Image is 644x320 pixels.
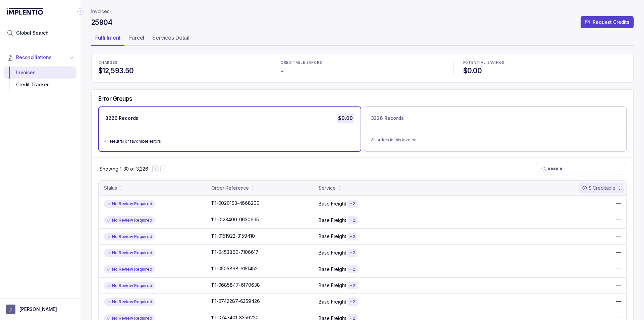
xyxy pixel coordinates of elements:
[91,8,109,15] nav: breadcrumb
[105,115,138,122] p: 3226 Records
[9,79,71,91] div: Credit Tracker
[128,34,144,42] p: Parcel
[104,282,155,290] div: No Review Required
[104,200,155,208] div: No Review Required
[211,200,259,207] p: 111-0020163-4668200
[319,200,346,207] p: Base Freight
[350,283,356,288] p: + 2
[9,66,71,79] div: Invoices
[350,250,356,256] p: + 2
[319,299,346,305] p: Base Freight
[616,200,621,207] p: —
[160,166,167,172] button: Next Page
[95,34,120,42] p: Fulfillment
[463,66,627,76] h4: $0.00
[616,265,621,272] p: —
[6,305,15,314] span: User initials
[91,8,109,15] a: Invoices
[211,249,258,256] p: 111-0453860-7106617
[319,266,346,273] p: Base Freight
[98,66,262,76] h4: $12,593.50
[104,233,155,241] div: No Review Required
[4,65,76,92] div: Reconciliations
[319,282,346,289] p: Base Freight
[616,282,621,288] p: —
[319,185,335,191] div: Service
[616,249,621,256] p: —
[581,16,634,28] button: Request Credits
[350,267,356,272] p: + 2
[16,30,49,36] span: Global Search
[211,265,257,272] p: 111-0505868-6151452
[582,185,615,191] div: $ Creditable
[337,113,354,123] p: $0.00
[91,18,113,27] h4: 25904
[91,32,634,46] ul: Tab Group
[211,185,249,191] div: Order Reference
[100,166,148,172] p: Showing 1-30 of 3,226
[98,61,262,65] p: CHARGES
[350,201,356,207] p: + 2
[104,298,155,306] div: No Review Required
[98,95,132,102] h5: Error Groups
[110,138,354,145] div: Neutral or favorable errors
[350,218,356,223] p: + 2
[281,61,444,65] p: CREDITABLE ERRORS
[16,54,52,61] span: Reconciliations
[319,217,346,224] p: Base Freight
[319,249,346,256] p: Base Freight
[104,185,117,191] div: Status
[319,233,346,240] p: Base Freight
[100,166,148,172] div: Remaining page entries
[104,216,155,224] div: No Review Required
[371,137,620,143] p: All orders in this invoice
[616,298,621,305] p: —
[371,115,404,122] p: 3226 Records
[104,249,155,257] div: No Review Required
[616,216,621,223] p: —
[148,32,194,46] li: Tab Services Detail
[152,34,190,42] p: Services Detail
[463,61,627,65] p: POTENTIAL SAVINGS
[281,66,444,76] h4: -
[6,305,74,314] button: User initials[PERSON_NAME]
[616,233,621,239] p: —
[350,299,356,305] p: + 2
[593,19,630,26] p: Request Credits
[350,234,356,239] p: + 2
[211,233,255,239] p: 111-0151922-3159410
[4,50,76,65] button: Reconciliations
[211,298,260,305] p: 111-0742287-6359426
[211,282,260,288] p: 111-0685847-6170638
[19,306,57,313] p: [PERSON_NAME]
[211,216,259,223] p: 111-0123400-0630635
[91,32,124,46] li: Tab Fulfillment
[124,32,148,46] li: Tab Parcel
[104,265,155,273] div: No Review Required
[76,7,85,15] div: Collapse Icon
